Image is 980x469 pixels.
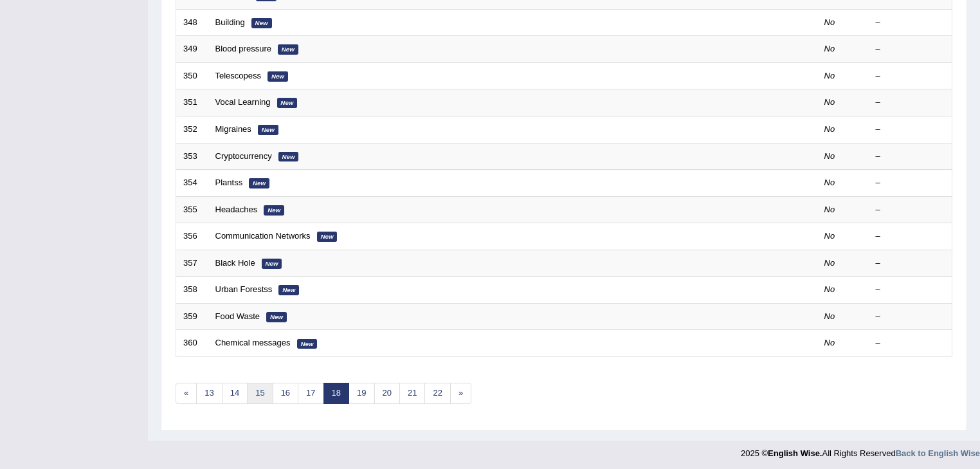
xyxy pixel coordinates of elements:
td: 350 [176,62,208,89]
div: – [876,151,945,163]
a: 17 [298,383,323,404]
a: 18 [323,383,349,404]
em: No [824,311,835,321]
td: 358 [176,277,208,304]
em: No [824,151,835,161]
div: – [876,17,945,29]
td: 348 [176,9,208,36]
em: No [824,178,835,187]
em: No [824,338,835,347]
em: New [278,44,298,55]
a: 22 [424,383,450,404]
a: 15 [247,383,273,404]
em: New [266,312,287,322]
td: 351 [176,89,208,116]
a: Communication Networks [215,231,311,241]
a: 14 [222,383,248,404]
a: 21 [399,383,425,404]
a: Chemical messages [215,338,291,347]
em: New [262,259,282,269]
td: 354 [176,170,208,197]
a: Vocal Learning [215,97,271,107]
td: 353 [176,143,208,170]
a: » [450,383,471,404]
td: 357 [176,250,208,277]
a: Urban Forestss [215,284,273,294]
div: – [876,43,945,55]
div: – [876,204,945,216]
div: – [876,257,945,270]
div: – [876,337,945,349]
a: Migraines [215,124,251,134]
a: 20 [374,383,400,404]
em: New [278,152,299,162]
div: – [876,311,945,323]
em: New [258,125,278,135]
em: No [824,44,835,53]
td: 356 [176,223,208,250]
div: – [876,230,945,243]
a: 16 [273,383,298,404]
a: Plantss [215,178,243,187]
strong: English Wise. [768,448,822,458]
a: « [176,383,197,404]
td: 355 [176,196,208,223]
em: New [268,71,288,82]
div: – [876,124,945,136]
em: No [824,284,835,294]
td: 352 [176,116,208,143]
em: New [251,18,272,28]
a: Black Hole [215,258,255,268]
div: 2025 © All Rights Reserved [741,441,980,459]
td: 349 [176,36,208,63]
a: 13 [196,383,222,404]
a: Building [215,17,245,27]
em: New [278,285,299,295]
a: Back to English Wise [896,448,980,458]
em: No [824,97,835,107]
div: – [876,177,945,189]
em: No [824,71,835,80]
em: New [277,98,298,108]
em: No [824,17,835,27]
td: 359 [176,303,208,330]
div: – [876,70,945,82]
a: Headaches [215,205,258,214]
em: New [317,232,338,242]
a: Blood pressure [215,44,271,53]
em: No [824,205,835,214]
a: Food Waste [215,311,260,321]
em: New [297,339,318,349]
div: – [876,284,945,296]
em: No [824,231,835,241]
td: 360 [176,330,208,357]
em: New [264,205,284,216]
em: New [249,178,269,189]
em: No [824,124,835,134]
a: Cryptocurrency [215,151,272,161]
a: 19 [349,383,374,404]
em: No [824,258,835,268]
div: – [876,97,945,109]
a: Telescopess [215,71,262,80]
